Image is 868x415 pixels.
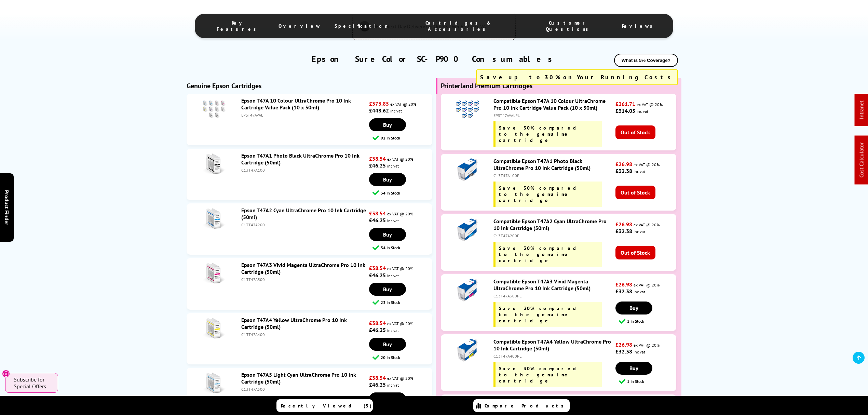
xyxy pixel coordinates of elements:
[241,387,367,392] div: C13T47A500
[493,233,614,238] div: C13T47A200PL
[241,222,367,227] div: C13T47A200
[369,210,386,217] strong: £38.54
[493,218,607,231] a: Compatible Epson T47A2 Cyan UltraChrome Pro 10 Ink Cartridge (50ml)
[369,381,386,388] strong: £46.25
[383,231,392,238] span: Buy
[3,190,10,225] span: Product Finder
[241,332,367,337] div: C13T47A400
[372,354,432,361] div: 20 In Stock
[372,244,432,251] div: 34 In Stock
[387,266,413,271] span: ex VAT @ 20%
[499,125,583,143] span: Save 30% compared to the genuine cartridge
[476,69,678,85] div: Save up to 30% on Your Running Costs
[387,163,399,169] span: inc vat
[202,152,226,176] img: Epson T47A1 Photo Black UltraChrome Pro 10 Ink Cartridge (50ml)
[456,338,479,362] img: Compatible Epson T47A4 Yellow UltraChrome Pro 10 Ink Cartridge (50ml)
[619,318,676,324] div: 1 In Stock
[529,20,608,32] span: Customer Questions
[202,97,226,121] img: Epson T47A 10 Colour UltraChrome Pro 10 Ink Cartridge Value Pack (10 x 50ml)
[387,376,413,381] span: ex VAT @ 20%
[634,222,660,227] span: ex VAT @ 20%
[858,143,865,178] a: Cost Calculator
[499,245,583,264] span: Save 30% compared to the genuine cartridge
[637,109,648,114] span: inc vat
[241,277,367,282] div: C13T47A300
[402,20,516,32] span: Cartridges & Accessories
[369,326,386,333] strong: £46.25
[634,343,660,348] span: ex VAT @ 20%
[241,371,356,385] a: Epson T47A5 Light Cyan UltraChrome Pro 10 Ink Cartridge (50ml)
[615,348,632,355] strong: £32.38
[387,211,413,216] span: ex VAT @ 20%
[615,341,632,348] strong: £26.98
[14,376,51,390] span: Subscribe for Special Offers
[499,185,583,203] span: Save 30% compared to the genuine cartridge
[276,399,373,412] a: Recently Viewed (5)
[387,157,413,162] span: ex VAT @ 20%
[615,161,632,168] strong: £26.98
[387,383,399,388] span: inc vat
[390,102,416,107] span: ex VAT @ 20%
[637,102,663,107] span: ex VAT @ 20%
[335,23,388,29] span: Specification
[615,221,632,228] strong: £26.98
[241,207,366,220] a: Epson T47A2 Cyan UltraChrome Pro 10 Ink Cartridge (50ml)
[387,273,399,278] span: inc vat
[279,23,321,29] span: Overview
[493,113,614,118] div: EPST47AVALPL
[499,305,583,324] span: Save 30% compared to the genuine cartridge
[615,101,635,107] strong: £261.71
[615,288,632,295] strong: £32.38
[241,262,365,275] a: Epson T47A3 Vivid Magenta UltraChrome Pro 10 Ink Cartridge (50ml)
[456,97,479,121] img: Compatible Epson T47A 10 Colour UltraChrome Pro 10 Ink Cartridge Value Pack (10 x 50ml)
[634,349,645,354] span: inc vat
[241,112,367,118] div: EPST47AVAL
[372,189,432,196] div: 34 In Stock
[634,282,660,287] span: ex VAT @ 20%
[634,162,660,167] span: ex VAT @ 20%
[241,168,367,173] div: C13T47A100
[622,23,656,29] span: Reviews
[369,265,386,271] strong: £38.54
[629,365,638,372] span: Buy
[485,403,567,409] span: Compare Products
[615,168,632,174] strong: £32.38
[634,289,645,294] span: inc vat
[383,121,392,128] span: Buy
[369,100,389,107] strong: £373.85
[387,321,413,326] span: ex VAT @ 20%
[615,186,655,199] span: Out of Stock
[202,262,226,285] img: Epson T47A3 Vivid Magenta UltraChrome Pro 10 Ink Cartridge (50ml)
[372,135,432,141] div: 92 In Stock
[202,207,226,231] img: Epson T47A2 Cyan UltraChrome Pro 10 Ink Cartridge (50ml)
[615,246,655,259] span: Out of Stock
[241,317,347,330] a: Epson T47A4 Yellow UltraChrome Pro 10 Ink Cartridge (50ml)
[241,97,351,111] a: Epson T47A 10 Colour UltraChrome Pro 10 Ink Cartridge Value Pack (10 x 50ml)
[858,101,865,119] a: Intranet
[456,278,479,302] img: Compatible Epson T47A3 Vivid Magenta UltraChrome Pro 10 Ink Cartridge (50ml)
[312,54,556,64] a: Epson SureColor SC-P900 Consumables
[281,403,372,409] span: Recently Viewed (5)
[629,305,638,311] span: Buy
[369,272,386,279] strong: £46.25
[390,108,402,113] span: inc vat
[493,293,614,298] div: C13T47A300PL
[387,218,399,223] span: inc vat
[212,20,265,32] span: Key Features
[369,320,386,326] strong: £38.54
[369,155,386,162] strong: £38.54
[202,317,226,340] img: Epson T47A4 Yellow UltraChrome Pro 10 Ink Cartridge (50ml)
[441,81,532,90] b: Printerland Premium Cartridges
[634,169,645,174] span: inc vat
[241,152,360,166] a: Epson T47A1 Photo Black UltraChrome Pro 10 Ink Cartridge (50ml)
[493,173,614,178] div: C13T47A100PL
[615,125,655,139] span: Out of Stock
[187,81,261,90] b: Genuine Epson Cartridges
[614,54,678,67] button: What is 5% Coverage?
[456,158,479,182] img: Compatible Epson T47A1 Photo Black UltraChrome Pro 10 Ink Cartridge (50ml)
[369,162,386,169] strong: £46.25
[493,278,591,292] a: Compatible Epson T47A3 Vivid Magenta UltraChrome Pro 10 Ink Cartridge (50ml)
[456,218,479,242] img: Compatible Epson T47A2 Cyan UltraChrome Pro 10 Ink Cartridge (50ml)
[383,176,392,183] span: Buy
[369,217,386,224] strong: £46.25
